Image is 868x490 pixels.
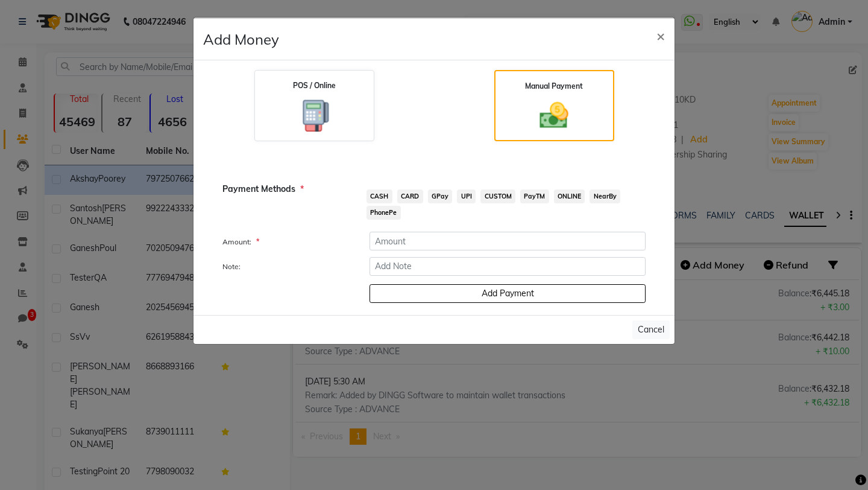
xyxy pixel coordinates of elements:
[366,206,401,220] span: PhonePe
[656,27,665,45] span: ×
[647,19,675,52] button: Close
[520,189,549,203] span: PayTM
[213,261,360,272] label: Note:
[370,232,646,250] input: Amount
[222,183,304,196] span: Payment Methods
[632,320,670,339] button: Cancel
[428,189,453,203] span: GPay
[293,80,336,91] label: POS / Online
[457,189,476,203] span: UPI
[530,99,577,132] img: _cash.svg
[590,189,620,203] span: NearBy
[525,81,583,92] label: Manual Payment
[213,237,360,247] label: Amount:
[370,257,646,276] input: Add Note
[203,28,279,50] h4: Add Money
[480,189,515,203] span: CUSTOM
[366,189,392,203] span: CASH
[397,189,423,203] span: CARD
[554,189,585,203] span: ONLINE
[291,98,338,133] img: _pos-terminal.svg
